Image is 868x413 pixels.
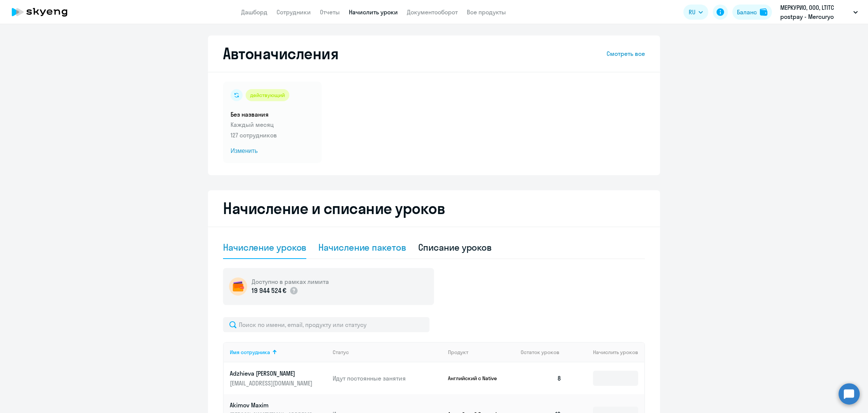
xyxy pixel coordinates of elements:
[407,8,458,16] a: Документооборот
[515,362,567,394] td: 8
[349,8,398,16] a: Начислить уроки
[737,8,757,17] div: Баланс
[689,8,695,17] span: RU
[246,89,289,101] div: действующий
[231,131,314,140] p: 127 сотрудников
[223,241,306,253] div: Начисление уроков
[521,349,567,356] div: Остаток уроков
[241,8,267,16] a: Дашборд
[277,8,311,16] a: Сотрудники
[252,286,286,296] p: 19 944 524 €
[229,277,247,296] img: wallet-circle.png
[320,8,340,16] a: Отчеты
[318,241,406,253] div: Начисление пакетов
[521,349,559,356] span: Остаток уроков
[231,120,314,129] p: Каждый месяц
[333,349,442,356] div: Статус
[732,5,772,20] button: Балансbalance
[223,45,338,63] h2: Автоначисления
[230,369,327,387] a: Adzhieva [PERSON_NAME][EMAIL_ADDRESS][DOMAIN_NAME]
[231,146,314,156] span: Изменить
[683,5,708,20] button: RU
[567,342,644,362] th: Начислить уроков
[448,375,504,382] p: Английский с Native
[448,349,515,356] div: Продукт
[230,401,314,409] p: Akimov Maxim
[760,8,767,16] img: balance
[230,349,327,356] div: Имя сотрудника
[607,49,645,58] a: Смотреть все
[230,369,314,378] p: Adzhieva [PERSON_NAME]
[467,8,506,16] a: Все продукты
[223,317,429,332] input: Поиск по имени, email, продукту или статусу
[333,374,442,382] p: Идут постоянные занятия
[418,241,492,253] div: Списание уроков
[252,277,329,286] h5: Доступно в рамках лимита
[448,349,468,356] div: Продукт
[776,3,862,21] button: МЕРКУРИО, ООО, LTITC postpay - Mercuryo
[230,349,270,356] div: Имя сотрудника
[223,199,645,217] h2: Начисление и списание уроков
[333,349,349,356] div: Статус
[780,3,850,21] p: МЕРКУРИО, ООО, LTITC postpay - Mercuryo
[230,379,314,387] p: [EMAIL_ADDRESS][DOMAIN_NAME]
[231,110,314,119] h5: Без названия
